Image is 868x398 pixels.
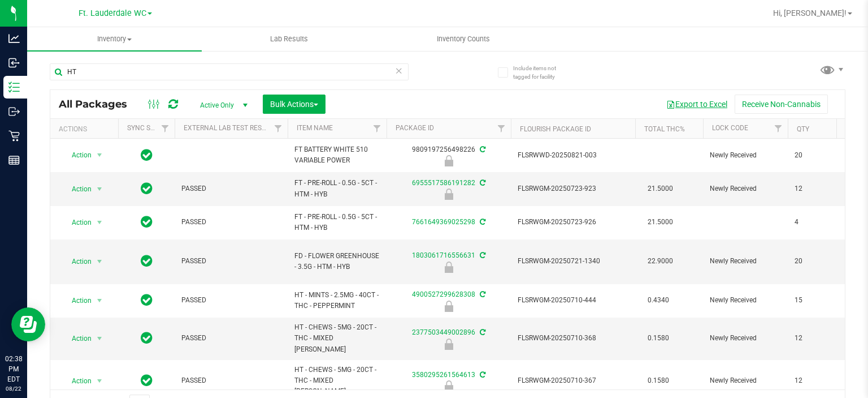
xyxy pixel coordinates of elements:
[520,125,591,133] a: Flourish Package ID
[181,295,281,306] span: PASSED
[62,293,92,309] span: Action
[93,331,107,346] span: select
[795,295,837,306] span: 15
[478,371,485,379] span: Sync from Compliance System
[141,253,153,269] span: In Sync
[642,330,675,346] span: 0.1580
[492,119,511,138] a: Filter
[385,339,513,350] div: Newly Received
[478,145,485,153] span: Sync from Compliance System
[294,144,380,166] span: FT BATTERY WHITE 510 VARIABLE POWER
[8,155,20,166] inline-svg: Reports
[710,295,781,306] span: Newly Received
[518,183,628,194] span: FLSRWGM-20250723-923
[62,331,92,346] span: Action
[644,125,685,133] a: Total THC%
[93,215,107,230] span: select
[518,295,628,306] span: FLSRWGM-20250710-444
[59,98,138,110] span: All Packages
[710,183,781,194] span: Newly Received
[518,217,628,228] span: FLSRWGM-20250723-926
[93,254,107,269] span: select
[62,181,92,197] span: Action
[478,251,485,259] span: Sync from Compliance System
[62,373,92,389] span: Action
[141,292,153,308] span: In Sync
[376,27,550,51] a: Inventory Counts
[385,144,513,166] div: 9809197256498226
[263,95,325,114] button: Bulk Actions
[518,150,628,161] span: FLSRWWD-20250821-003
[62,147,92,163] span: Action
[412,371,475,379] a: 3580295261564613
[642,253,679,269] span: 22.9000
[202,27,376,51] a: Lab Results
[79,8,146,18] span: Ft. Lauderdale WC
[294,251,380,272] span: FD - FLOWER GREENHOUSE - 3.5G - HTM - HYB
[294,322,380,355] span: HT - CHEWS - 5MG - 20CT - THC - MIXED [PERSON_NAME]
[181,333,281,344] span: PASSED
[141,214,153,230] span: In Sync
[5,354,22,384] p: 02:38 PM EDT
[181,375,281,386] span: PASSED
[518,375,628,386] span: FLSRWGM-20250710-367
[93,293,107,309] span: select
[642,214,679,230] span: 21.5000
[141,373,153,388] span: In Sync
[27,34,202,44] span: Inventory
[141,181,153,196] span: In Sync
[385,155,513,166] div: Newly Received
[395,63,403,78] span: Clear
[294,365,380,397] span: HT - CHEWS - 5MG - 20CT - THC - MIXED [PERSON_NAME]
[642,373,675,389] span: 0.1580
[181,217,281,228] span: PASSED
[294,290,380,311] span: HT - MINTS - 2.5MG - 40CT - THC - PEPPERMINT
[712,124,748,132] a: Lock Code
[181,183,281,194] span: PASSED
[710,150,781,161] span: Newly Received
[141,330,153,346] span: In Sync
[478,328,485,336] span: Sync from Compliance System
[8,130,20,142] inline-svg: Retail
[27,27,202,51] a: Inventory
[513,64,570,81] span: Include items not tagged for facility
[412,179,475,187] a: 6955517586191282
[297,124,333,132] a: Item Name
[773,8,847,18] span: Hi, [PERSON_NAME]!
[710,256,781,267] span: Newly Received
[735,95,828,114] button: Receive Non-Cannabis
[255,34,323,44] span: Lab Results
[62,254,92,269] span: Action
[710,375,781,386] span: Newly Received
[412,290,475,298] a: 4900527299628308
[156,119,175,138] a: Filter
[710,333,781,344] span: Newly Received
[795,256,837,267] span: 20
[412,328,475,336] a: 2377503449002896
[8,33,20,44] inline-svg: Analytics
[795,333,837,344] span: 12
[422,34,505,44] span: Inventory Counts
[294,178,380,199] span: FT - PRE-ROLL - 0.5G - 5CT - HTM - HYB
[797,125,809,133] a: Qty
[11,307,45,341] iframe: Resource center
[659,95,735,114] button: Export to Excel
[294,212,380,233] span: FT - PRE-ROLL - 0.5G - 5CT - HTM - HYB
[642,292,675,309] span: 0.4340
[795,183,837,194] span: 12
[8,57,20,69] inline-svg: Inbound
[795,217,837,228] span: 4
[795,375,837,386] span: 12
[478,290,485,298] span: Sync from Compliance System
[368,119,387,138] a: Filter
[8,82,20,93] inline-svg: Inventory
[518,256,628,267] span: FLSRWGM-20250721-1340
[269,119,288,138] a: Filter
[184,124,272,132] a: External Lab Test Result
[62,215,92,230] span: Action
[385,262,513,273] div: Newly Received
[769,119,788,138] a: Filter
[795,150,837,161] span: 20
[59,125,114,133] div: Actions
[127,124,171,132] a: Sync Status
